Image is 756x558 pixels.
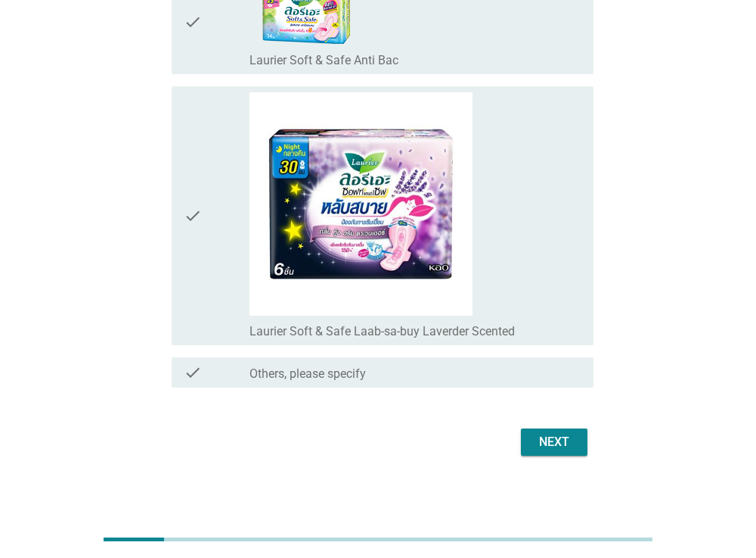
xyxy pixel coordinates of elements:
i: check [184,363,202,382]
div: Next [533,433,575,451]
button: Next [521,429,587,456]
label: Laurier Soft & Safe Anti Bac [249,53,398,68]
label: Laurier Soft & Safe Laab-sa-buy Laverder Scented [249,324,515,339]
img: 907c4494-56a1-4f88-971e-f027e46929ed-Laurier-Soft-Safe-Good-Dream-Lavender-02.jpg [249,92,472,316]
label: Others, please specify [249,366,366,382]
i: check [184,92,202,339]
